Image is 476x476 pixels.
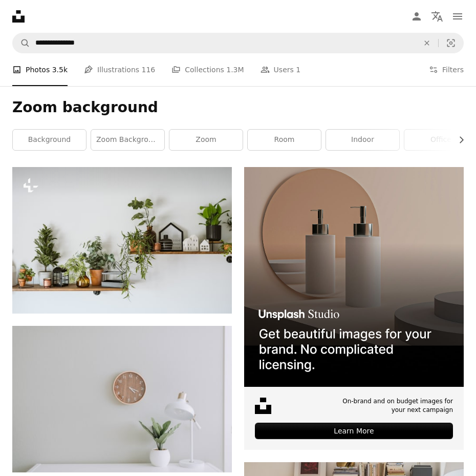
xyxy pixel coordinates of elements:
img: a shelf filled with potted plants on top of a white wall [12,167,232,314]
form: Find visuals sitewide [12,33,464,53]
a: Users 1 [261,53,301,86]
img: white desk lamp beside green plant [12,326,232,473]
button: Language [427,6,447,27]
a: zoom background office [91,130,164,150]
button: Clear [416,33,438,53]
span: On-brand and on budget images for your next campaign [329,397,453,415]
h1: Zoom background [12,98,464,117]
span: 116 [142,64,156,75]
a: Collections 1.3M [171,53,244,86]
button: Search Unsplash [13,33,30,53]
a: background [13,130,86,150]
a: zoom [169,130,243,150]
a: Log in / Sign up [406,6,427,27]
span: 1.3M [226,64,244,75]
a: indoor [326,130,399,150]
button: scroll list to the right [452,130,464,150]
span: 1 [296,64,300,75]
button: Menu [447,6,468,27]
img: file-1715714113747-b8b0561c490eimage [244,167,464,387]
button: Filters [429,53,464,86]
div: Learn More [255,423,453,439]
img: file-1631678316303-ed18b8b5cb9cimage [255,398,271,414]
a: white desk lamp beside green plant [12,394,232,403]
a: room [248,130,321,150]
a: Illustrations 116 [84,53,155,86]
a: On-brand and on budget images for your next campaignLearn More [244,167,464,450]
button: Visual search [439,33,463,53]
a: Home — Unsplash [12,10,25,23]
a: a shelf filled with potted plants on top of a white wall [12,235,232,244]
